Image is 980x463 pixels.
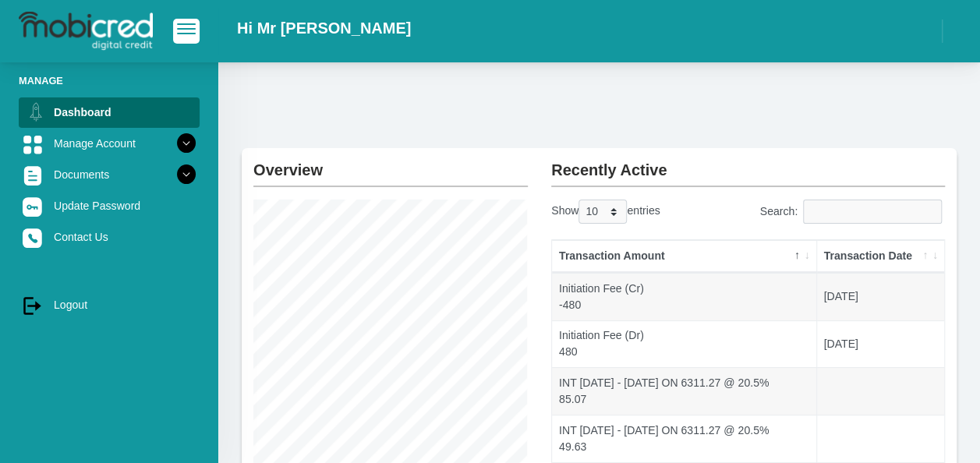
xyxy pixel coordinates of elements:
td: INT [DATE] - [DATE] ON 6311.27 @ 20.5% 85.07 [552,367,817,415]
li: Manage [19,73,200,88]
h2: Overview [253,148,528,179]
a: Dashboard [19,97,200,127]
td: INT [DATE] - [DATE] ON 6311.27 @ 20.5% 49.63 [552,415,817,462]
img: logo-mobicred.svg [19,12,153,51]
td: [DATE] [817,273,944,320]
a: Logout [19,290,200,320]
a: Update Password [19,191,200,221]
a: Manage Account [19,129,200,158]
a: Documents [19,160,200,189]
label: Show entries [551,200,660,224]
td: Initiation Fee (Dr) 480 [552,320,817,368]
a: Contact Us [19,222,200,252]
label: Search: [760,200,945,224]
td: Initiation Fee (Cr) -480 [552,273,817,320]
th: Transaction Date: activate to sort column ascending [817,240,944,273]
input: Search: [803,200,942,224]
th: Transaction Amount: activate to sort column descending [552,240,817,273]
h2: Recently Active [551,148,945,179]
td: [DATE] [817,320,944,368]
h2: Hi Mr [PERSON_NAME] [237,19,411,37]
select: Showentries [578,200,627,224]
